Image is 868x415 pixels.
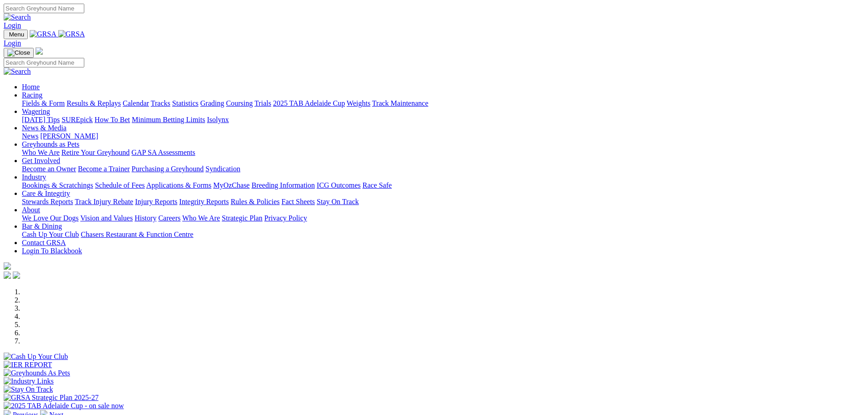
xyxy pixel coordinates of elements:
a: Applications & Forms [146,181,211,189]
button: Toggle navigation [4,48,34,58]
a: Retire Your Greyhound [62,149,130,156]
a: Stewards Reports [22,198,73,205]
a: Statistics [172,99,199,107]
a: Grading [200,99,224,107]
div: Greyhounds as Pets [22,149,864,157]
a: Bar & Dining [22,222,62,230]
a: Integrity Reports [179,198,229,205]
input: Search [4,58,84,67]
a: 2025 TAB Adelaide Cup [273,99,345,107]
a: Stay On Track [317,198,359,205]
a: Results & Replays [67,99,121,107]
a: Calendar [123,99,149,107]
a: We Love Our Dogs [22,214,78,222]
a: Track Maintenance [372,99,428,107]
input: Search [4,4,84,13]
div: News & Media [22,132,864,140]
a: GAP SA Assessments [132,149,195,156]
div: Get Involved [22,165,864,173]
a: Fields & Form [22,99,65,107]
a: [DATE] Tips [22,116,60,123]
a: Careers [158,214,180,222]
a: ICG Outcomes [317,181,360,189]
img: facebook.svg [4,272,11,279]
div: Bar & Dining [22,231,864,239]
a: Minimum Betting Limits [132,116,205,123]
a: Coursing [226,99,253,107]
img: Cash Up Your Club [4,353,68,361]
a: Isolynx [207,116,229,123]
img: logo-grsa-white.png [36,47,43,55]
a: Contact GRSA [22,239,66,246]
a: Who We Are [22,149,60,156]
span: Menu [9,31,24,38]
img: logo-grsa-white.png [4,262,11,270]
a: Become an Owner [22,165,76,173]
a: Schedule of Fees [95,181,144,189]
a: News & Media [22,124,67,132]
a: Login To Blackbook [22,247,82,255]
a: [PERSON_NAME] [40,132,98,140]
a: How To Bet [95,116,130,123]
a: Home [22,83,40,91]
div: Industry [22,181,864,190]
button: Toggle navigation [4,30,28,39]
a: Fact Sheets [282,198,315,205]
img: 2025 TAB Adelaide Cup - on sale now [4,402,124,410]
img: Search [4,67,31,76]
a: Industry [22,173,46,181]
img: twitter.svg [13,272,20,279]
a: Wagering [22,108,50,115]
a: Purchasing a Greyhound [132,165,204,173]
a: Vision and Values [80,214,133,222]
img: GRSA [30,30,56,38]
a: Login [4,21,21,29]
a: Tracks [151,99,170,107]
a: Get Involved [22,157,60,164]
a: Weights [347,99,370,107]
div: Care & Integrity [22,198,864,206]
a: SUREpick [62,116,92,123]
div: About [22,214,864,222]
a: Cash Up Your Club [22,231,79,238]
img: Search [4,13,31,21]
a: Strategic Plan [222,214,262,222]
a: Injury Reports [135,198,177,205]
img: GRSA Strategic Plan 2025-27 [4,394,98,402]
a: News [22,132,38,140]
img: GRSA [58,30,85,38]
a: Login [4,39,21,47]
a: Bookings & Scratchings [22,181,93,189]
a: Trials [254,99,271,107]
a: Race Safe [362,181,391,189]
a: About [22,206,40,214]
a: Track Injury Rebate [75,198,133,205]
a: Greyhounds as Pets [22,140,79,148]
a: History [134,214,156,222]
a: MyOzChase [213,181,250,189]
img: IER REPORT [4,361,52,369]
a: Who We Are [182,214,220,222]
img: Close [7,49,30,56]
a: Become a Trainer [78,165,130,173]
a: Privacy Policy [264,214,307,222]
a: Care & Integrity [22,190,70,197]
img: Greyhounds As Pets [4,369,70,377]
a: Syndication [205,165,240,173]
a: Chasers Restaurant & Function Centre [81,231,193,238]
a: Racing [22,91,42,99]
a: Rules & Policies [231,198,280,205]
img: Industry Links [4,377,54,385]
img: Stay On Track [4,385,53,394]
a: Breeding Information [252,181,315,189]
div: Wagering [22,116,864,124]
div: Racing [22,99,864,108]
